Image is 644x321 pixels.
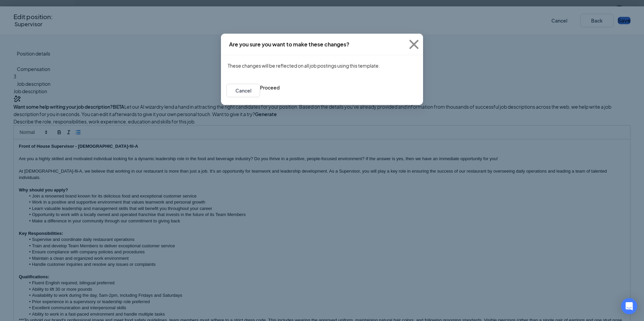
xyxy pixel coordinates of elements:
[226,84,260,97] button: Cancel
[405,34,423,55] button: Close
[621,298,637,314] div: Open Intercom Messenger
[228,63,380,69] span: These changes will be reflected on all job postings using this template.
[260,84,280,91] button: Proceed
[229,41,349,48] div: Are you sure you want to make these changes?
[405,35,423,53] svg: Cross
